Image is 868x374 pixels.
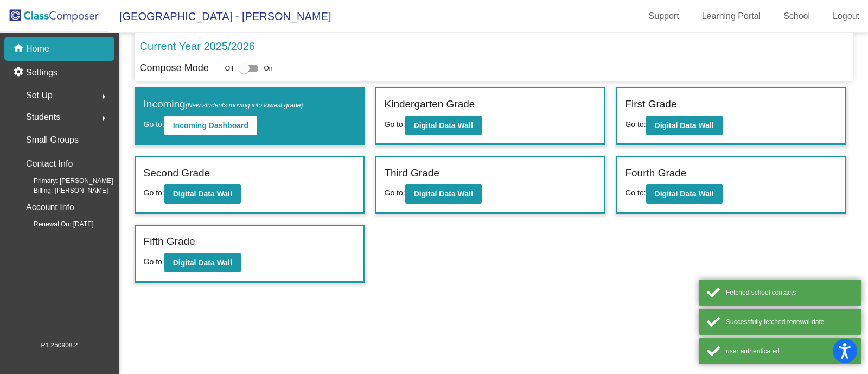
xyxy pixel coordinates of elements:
[625,120,646,129] span: Go to:
[144,120,164,129] span: Go to:
[264,64,272,73] span: On
[164,184,241,204] button: Digital Data Wall
[726,288,853,297] div: Fetched school contacts
[726,346,853,356] div: user authenticated
[173,121,248,130] b: Incoming Dashboard
[13,42,26,55] mat-icon: home
[144,166,210,181] label: Second Grade
[26,110,60,125] span: Students
[405,184,482,204] button: Digital Data Wall
[140,61,209,75] p: Compose Mode
[655,121,714,130] b: Digital Data Wall
[26,200,74,215] p: Account Info
[646,116,723,135] button: Digital Data Wall
[186,102,303,109] span: (New students moving into lowest grade)
[625,188,646,197] span: Go to:
[16,219,93,229] span: Renewal On: [DATE]
[693,8,770,25] a: Learning Portal
[144,257,164,266] span: Go to:
[13,66,26,79] mat-icon: settings
[16,176,113,186] span: Primary: [PERSON_NAME]
[225,64,234,73] span: Off
[405,116,482,135] button: Digital Data Wall
[140,38,255,54] p: Current Year 2025/2026
[385,188,405,197] span: Go to:
[26,156,73,172] p: Contact Info
[144,97,303,112] label: Incoming
[414,121,473,130] b: Digital Data Wall
[108,8,331,25] span: [GEOGRAPHIC_DATA] - [PERSON_NAME]
[625,166,686,181] label: Fourth Grade
[164,116,257,135] button: Incoming Dashboard
[173,258,232,267] b: Digital Data Wall
[164,253,241,272] button: Digital Data Wall
[144,234,195,250] label: Fifth Grade
[640,8,688,25] a: Support
[97,90,110,103] mat-icon: arrow_right
[16,186,108,195] span: Billing: [PERSON_NAME]
[144,188,164,197] span: Go to:
[26,66,58,79] p: Settings
[414,189,473,198] b: Digital Data Wall
[173,189,232,198] b: Digital Data Wall
[26,132,79,148] p: Small Groups
[625,97,676,112] label: First Grade
[655,189,714,198] b: Digital Data Wall
[26,42,49,55] p: Home
[824,8,868,25] a: Logout
[385,120,405,129] span: Go to:
[775,8,819,25] a: School
[385,166,439,181] label: Third Grade
[726,317,853,327] div: Successfully fetched renewal date
[97,112,110,125] mat-icon: arrow_right
[26,88,53,103] span: Set Up
[646,184,723,204] button: Digital Data Wall
[385,97,475,112] label: Kindergarten Grade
